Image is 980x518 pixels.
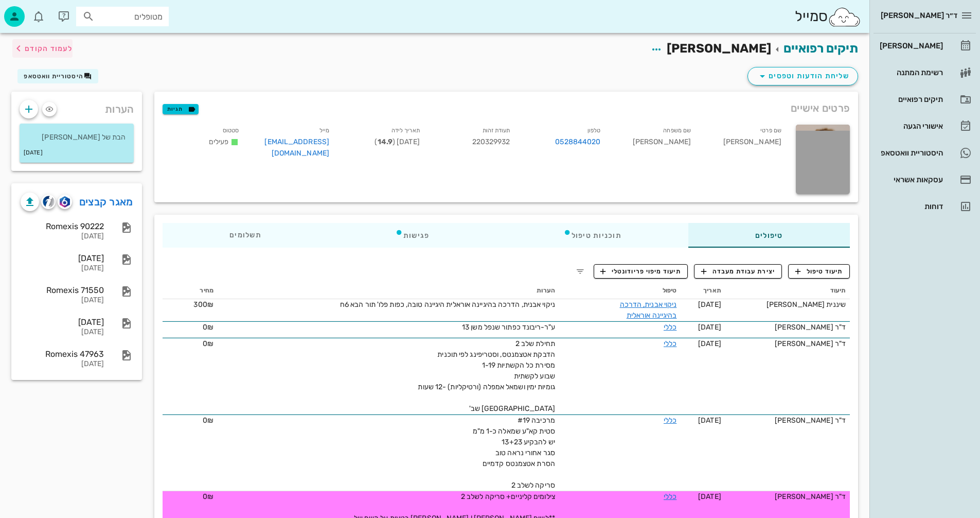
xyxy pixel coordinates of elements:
div: Romexis 90222 [21,221,104,231]
span: [PERSON_NAME] [667,41,771,56]
div: פגישות [328,223,496,248]
span: [DATE] ( ) [375,137,419,146]
button: cliniview logo [41,195,56,209]
div: תוכניות טיפול [496,223,688,248]
div: Romexis 47963 [21,349,104,359]
div: [PERSON_NAME] [878,42,943,50]
span: ניקוי אבנית, הדרכה בהיגיינה אוראלית היגיינה טובה, כפות פלו' תור הבא 6ח [340,300,555,309]
span: 0₪ [203,323,213,332]
span: פעילים [209,137,229,146]
small: תאריך לידה [391,127,420,134]
small: [DATE] [24,147,43,159]
button: היסטוריית וואטסאפ [17,69,98,83]
div: [DATE] [21,253,104,263]
span: מרכיבה #19 סטית קא"ע שמאלה כ-1 מ"מ יש להבקיע 13+23 סגר אחורי נראה טוב הסרת אטצמנטס קדמיים סריקה ל... [473,416,555,490]
img: SmileCloud logo [828,7,861,27]
strong: 14.9 [378,137,393,146]
span: תגיות [167,105,194,114]
div: ד"ר [PERSON_NAME] [729,415,846,426]
button: תיעוד טיפול [788,264,850,279]
span: [DATE] [698,492,721,501]
div: ד"ר [PERSON_NAME] [729,491,846,502]
div: אישורי הגעה [878,122,943,130]
a: 0528844020 [555,136,600,148]
div: היסטוריית וואטסאפ [878,149,943,157]
span: היסטוריית וואטסאפ [24,73,83,80]
th: מחיר [163,283,218,299]
th: תיעוד [725,283,850,299]
a: רשימת המתנה [874,60,976,85]
a: דוחות [874,194,976,219]
span: יצירת עבודת מעבדה [701,267,775,276]
th: הערות [218,283,559,299]
div: רשימת המתנה [878,68,943,77]
a: [EMAIL_ADDRESS][DOMAIN_NAME] [264,137,329,158]
a: כללי [664,492,676,501]
button: תגיות [163,104,199,114]
a: ניקוי אבנית, הדרכה בהיגיינה אוראלית [620,300,677,320]
div: הערות [11,92,142,122]
span: פרטים אישיים [791,100,850,116]
span: 0₪ [203,492,213,501]
div: עסקאות אשראי [878,176,943,184]
div: ד"ר [PERSON_NAME] [729,338,846,349]
span: 0₪ [203,339,213,348]
a: היסטוריית וואטסאפ [874,141,976,165]
div: ד"ר [PERSON_NAME] [729,322,846,333]
span: ע"ר-ריבונד כפתור שנפל משן 13 [462,323,555,332]
div: [DATE] [21,232,104,241]
small: סטטוס [223,127,239,134]
span: 0₪ [203,416,213,425]
span: [DATE] [698,416,721,425]
a: אישורי הגעה [874,114,976,139]
small: מייל [319,127,329,134]
img: cliniview logo [43,196,55,208]
button: יצירת עבודת מעבדה [694,264,782,279]
div: [DATE] [21,317,104,327]
span: ד״ר [PERSON_NAME] [881,11,957,20]
div: [DATE] [21,328,104,337]
span: [DATE] [698,300,721,309]
div: [DATE] [21,360,104,369]
th: טיפול [559,283,681,299]
img: romexis logo [60,196,69,208]
small: טלפון [587,127,601,134]
button: שליחת הודעות וטפסים [747,67,858,85]
small: תעודת זהות [483,127,510,134]
button: תיעוד מיפוי פריודונטלי [594,264,688,279]
th: תאריך [681,283,725,299]
a: מאגר קבצים [79,194,133,210]
button: לעמוד הקודם [12,39,73,58]
span: שליחת הודעות וטפסים [756,70,849,82]
a: [PERSON_NAME] [874,33,976,58]
div: [DATE] [21,296,104,305]
div: [PERSON_NAME] [609,123,699,165]
div: Romexis 71550 [21,285,104,295]
div: שיננית [PERSON_NAME] [729,299,846,310]
span: תג [30,8,37,14]
div: סמייל [795,6,861,28]
div: תיקים רפואיים [878,95,943,103]
small: שם משפחה [663,127,691,134]
div: [DATE] [21,264,104,273]
p: הבת של [PERSON_NAME] [28,132,126,143]
a: כללי [664,323,676,332]
span: 300₪ [193,300,213,309]
div: טיפולים [688,223,850,248]
span: תשלומים [229,232,261,239]
span: [DATE] [698,323,721,332]
span: תיעוד טיפול [795,267,843,276]
span: לעמוד הקודם [25,44,73,53]
a: תיקים רפואיים [783,41,858,56]
div: דוחות [878,202,943,211]
a: עסקאות אשראי [874,167,976,192]
button: romexis logo [58,195,72,209]
small: שם פרטי [760,127,781,134]
a: תיקים רפואיים [874,87,976,112]
span: תיעוד מיפוי פריודונטלי [600,267,681,276]
span: 220329932 [472,137,510,146]
a: כללי [664,416,676,425]
span: תחילת שלב 2 הדבקת אטצמנטס, וסטריפינג לפי תוכנית מסירת כל הקשתיות 1-19 שבוע לקשתית גומיות ימין ושמ... [418,339,555,413]
a: כללי [664,339,676,348]
span: [DATE] [698,339,721,348]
